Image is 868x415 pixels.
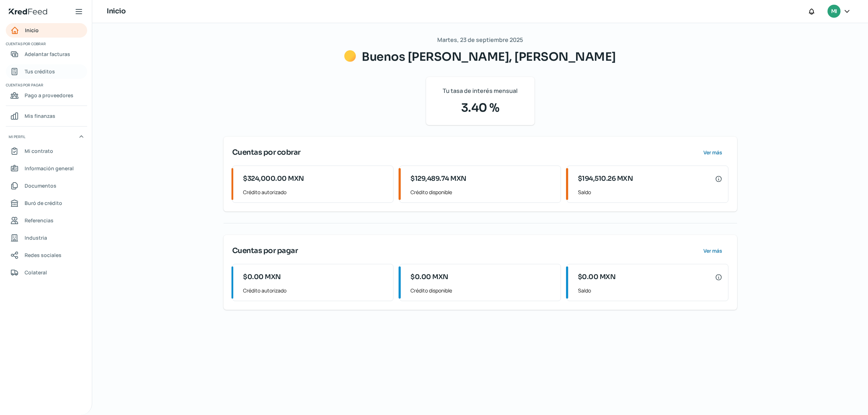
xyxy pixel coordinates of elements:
a: Mis finanzas [6,109,87,123]
span: Ver más [703,150,722,155]
a: Mi contrato [6,144,87,158]
span: Buró de crédito [25,198,62,208]
span: Buenos [PERSON_NAME], [PERSON_NAME] [362,50,616,64]
span: MI [831,7,837,16]
a: Pago a proveedores [6,88,87,103]
button: Ver más [698,244,728,258]
span: Tu tasa de interés mensual [443,86,518,96]
h1: Inicio [107,6,125,17]
span: Crédito disponible [410,286,555,295]
span: Crédito autorizado [243,286,387,295]
span: Martes, 23 de septiembre 2025 [437,35,523,45]
span: $194,510.26 MXN [578,174,633,184]
a: Industria [6,231,87,245]
button: Ver más [698,145,728,160]
span: Colateral [25,268,47,277]
a: Inicio [6,23,87,38]
span: Cuentas por cobrar [232,147,301,158]
span: Mi perfil [9,133,25,140]
a: Colateral [6,265,87,280]
span: Redes sociales [25,251,61,260]
span: $324,000.00 MXN [243,174,304,184]
span: Mis finanzas [25,111,55,120]
a: Adelantar facturas [6,47,87,61]
span: Mi contrato [25,146,53,155]
span: 3.40 % [435,99,526,116]
a: Tus créditos [6,64,87,79]
span: Industria [25,233,47,242]
a: Información general [6,161,87,176]
span: Cuentas por pagar [232,245,298,256]
span: Pago a proveedores [25,91,73,100]
span: Saldo [578,286,722,295]
span: Documentos [25,181,56,190]
span: Adelantar facturas [25,50,70,59]
span: $129,489.74 MXN [410,174,467,184]
span: Crédito disponible [410,188,555,197]
span: Cuentas por pagar [6,82,86,88]
span: $0.00 MXN [410,272,448,282]
span: Referencias [25,216,54,225]
a: Documentos [6,179,87,193]
span: Cuentas por cobrar [6,40,86,47]
span: $0.00 MXN [578,272,616,282]
span: Saldo [578,188,722,197]
span: $0.00 MXN [243,272,281,282]
span: Ver más [703,248,722,253]
span: Crédito autorizado [243,188,387,197]
a: Buró de crédito [6,196,87,210]
a: Referencias [6,213,87,228]
span: Inicio [25,26,39,35]
span: Tus créditos [25,67,55,76]
a: Redes sociales [6,248,87,262]
img: Saludos [344,50,356,62]
span: Información general [25,164,74,173]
